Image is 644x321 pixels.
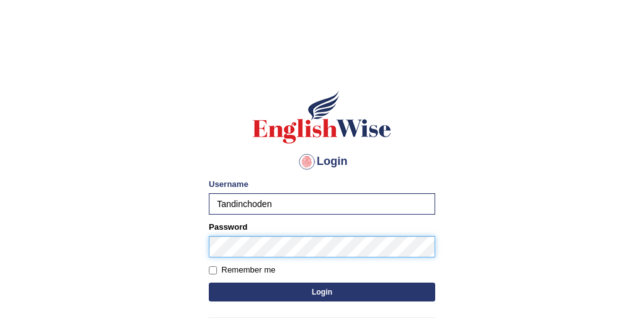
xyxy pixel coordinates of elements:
[209,178,248,190] label: Username
[209,264,275,276] label: Remember me
[209,221,247,233] label: Password
[209,266,217,274] input: Remember me
[209,152,435,172] h4: Login
[209,283,435,301] button: Login
[250,89,394,145] img: Logo of English Wise sign in for intelligent practice with AI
